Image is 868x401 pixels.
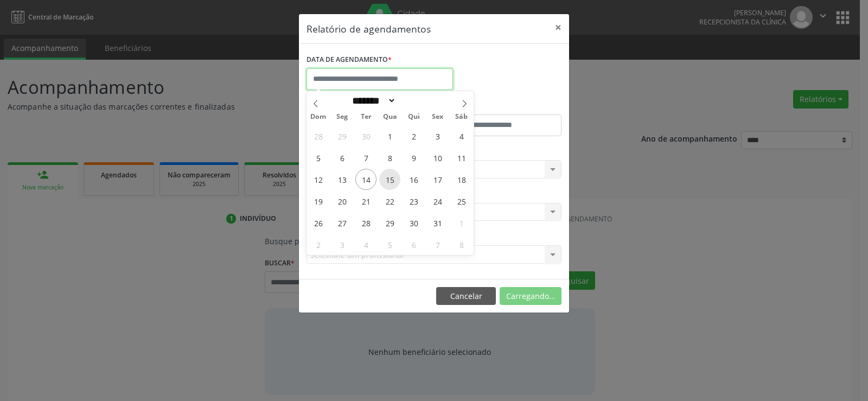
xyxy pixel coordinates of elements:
[355,212,376,233] span: Outubro 28, 2025
[451,147,472,168] span: Outubro 11, 2025
[427,125,448,147] span: Outubro 3, 2025
[396,95,432,106] input: Year
[355,190,376,212] span: Outubro 21, 2025
[379,169,400,190] span: Outubro 15, 2025
[378,113,402,120] span: Qua
[331,234,353,255] span: Novembro 3, 2025
[308,212,329,233] span: Outubro 26, 2025
[307,22,431,36] h5: Relatório de agendamentos
[308,169,329,190] span: Outubro 12, 2025
[437,98,561,114] label: ATÉ
[355,125,376,147] span: Setembro 30, 2025
[426,113,450,120] span: Sex
[331,169,353,190] span: Outubro 13, 2025
[379,234,400,255] span: Novembro 5, 2025
[331,147,353,168] span: Outubro 6, 2025
[331,212,353,233] span: Outubro 27, 2025
[379,190,400,212] span: Outubro 22, 2025
[308,234,329,255] span: Novembro 2, 2025
[331,190,353,212] span: Outubro 20, 2025
[307,113,330,120] span: Dom
[402,113,426,120] span: Qui
[451,190,472,212] span: Outubro 25, 2025
[403,190,424,212] span: Outubro 23, 2025
[427,147,448,168] span: Outubro 10, 2025
[450,113,474,120] span: Sáb
[427,190,448,212] span: Outubro 24, 2025
[355,234,376,255] span: Novembro 4, 2025
[308,190,329,212] span: Outubro 19, 2025
[355,147,376,168] span: Outubro 7, 2025
[308,125,329,147] span: Setembro 28, 2025
[427,169,448,190] span: Outubro 17, 2025
[547,14,569,41] button: Close
[427,212,448,233] span: Outubro 31, 2025
[403,169,424,190] span: Outubro 16, 2025
[379,147,400,168] span: Outubro 8, 2025
[348,95,396,106] select: Month
[427,234,448,255] span: Novembro 7, 2025
[355,169,376,190] span: Outubro 14, 2025
[308,147,329,168] span: Outubro 5, 2025
[307,52,392,68] label: DATA DE AGENDAMENTO
[451,234,472,255] span: Novembro 8, 2025
[403,234,424,255] span: Novembro 6, 2025
[403,147,424,168] span: Outubro 9, 2025
[436,287,496,305] button: Cancelar
[330,113,354,120] span: Seg
[403,212,424,233] span: Outubro 30, 2025
[379,212,400,233] span: Outubro 29, 2025
[403,125,424,147] span: Outubro 2, 2025
[354,113,378,120] span: Ter
[379,125,400,147] span: Outubro 1, 2025
[451,125,472,147] span: Outubro 4, 2025
[451,212,472,233] span: Novembro 1, 2025
[331,125,353,147] span: Setembro 29, 2025
[500,287,561,305] button: Carregando...
[451,169,472,190] span: Outubro 18, 2025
